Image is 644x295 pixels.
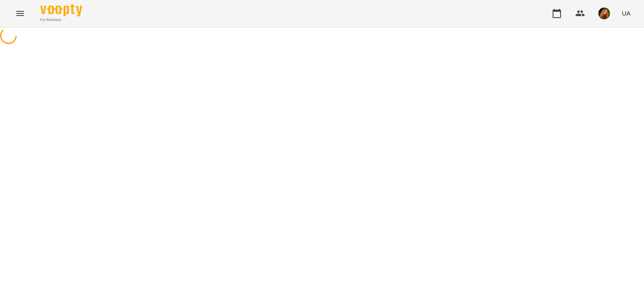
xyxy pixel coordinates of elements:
span: UA [622,9,631,18]
button: Menu [10,3,30,23]
img: a7253ec6d19813cf74d78221198b3021.jpeg [598,8,610,19]
button: UA [618,5,634,21]
span: For Business [40,17,82,23]
img: Voopty Logo [40,4,82,16]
